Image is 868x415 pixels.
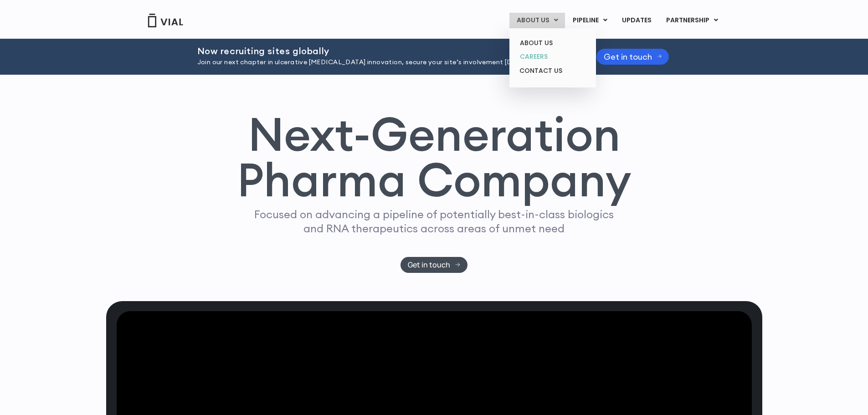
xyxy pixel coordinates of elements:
a: CAREERS [513,50,592,64]
a: CONTACT US [513,64,592,78]
a: Get in touch [596,49,669,65]
a: ABOUT USMenu Toggle [509,13,565,28]
span: Get in touch [604,53,652,60]
img: Vial Logo [147,14,184,27]
a: UPDATES [615,13,658,28]
a: Get in touch [401,257,467,273]
a: ABOUT US [513,36,592,50]
a: PARTNERSHIPMenu Toggle [659,13,725,28]
a: PIPELINEMenu Toggle [565,13,614,28]
span: Get in touch [408,261,450,268]
p: Focused on advancing a pipeline of potentially best-in-class biologics and RNA therapeutics acros... [251,207,618,236]
h2: Now recruiting sites globally [197,46,574,56]
p: Join our next chapter in ulcerative [MEDICAL_DATA] innovation, secure your site’s involvement [DA... [197,57,574,67]
h1: Next-Generation Pharma Company [237,111,632,203]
